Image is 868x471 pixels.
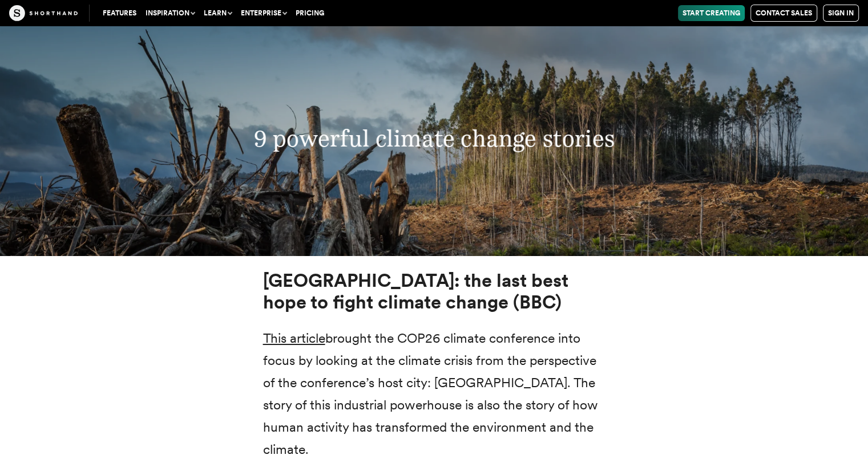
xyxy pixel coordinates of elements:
[183,124,686,152] h3: 9 powerful climate change stories
[199,5,236,21] button: Learn
[236,5,291,21] button: Enterprise
[823,5,859,22] a: Sign in
[750,5,817,22] a: Contact Sales
[98,5,141,21] a: Features
[263,330,325,346] a: This article
[291,5,329,21] a: Pricing
[678,5,745,21] a: Start Creating
[141,5,199,21] button: Inspiration
[9,5,78,21] img: The Craft
[263,327,605,461] p: brought the COP26 climate conference into focus by looking at the climate crisis from the perspec...
[263,269,568,314] strong: [GEOGRAPHIC_DATA]: the last best hope to fight climate change (BBC)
